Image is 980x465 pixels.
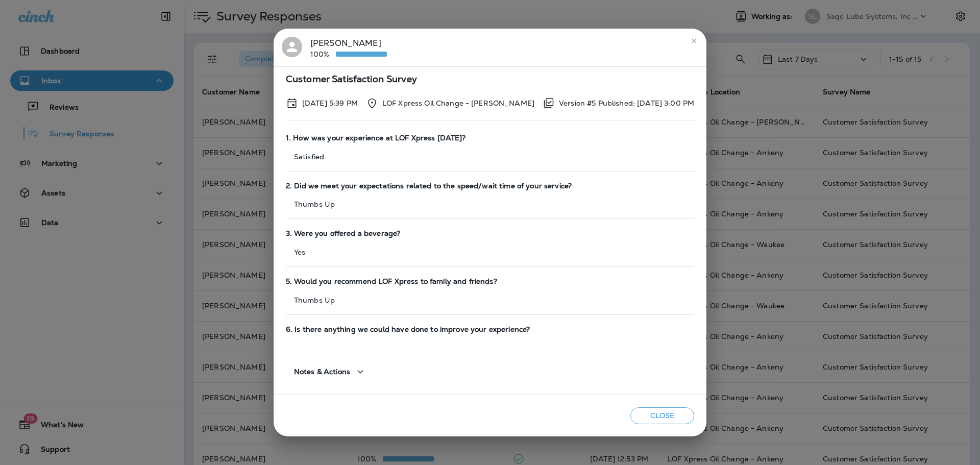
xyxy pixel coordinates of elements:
button: Close [630,407,694,424]
p: 100% [310,50,336,58]
span: Notes & Actions [294,368,350,376]
span: 3. Were you offered a beverage? [286,229,694,238]
button: close [686,33,702,49]
span: 2. Did we meet your expectations related to the speed/wait time of your service? [286,182,694,190]
p: LOF Xpress Oil Change - [PERSON_NAME] [382,99,534,107]
span: 5. Would you recommend LOF Xpress to family and friends? [286,277,694,286]
button: Notes & Actions [286,357,375,386]
span: Customer Satisfaction Survey [286,75,694,84]
span: 6. Is there anything we could have done to improve your experience? [286,325,694,334]
p: Thumbs Up [286,296,694,304]
div: [PERSON_NAME] [310,37,387,58]
p: Aug 25, 2025 5:39 PM [302,99,358,107]
p: Version #5 Published: [DATE] 3:00 PM [559,99,694,107]
p: Satisfied [286,153,694,161]
p: Thumbs Up [286,200,694,208]
span: 1. How was your experience at LOF Xpress [DATE]? [286,134,694,142]
p: Yes [286,248,694,256]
